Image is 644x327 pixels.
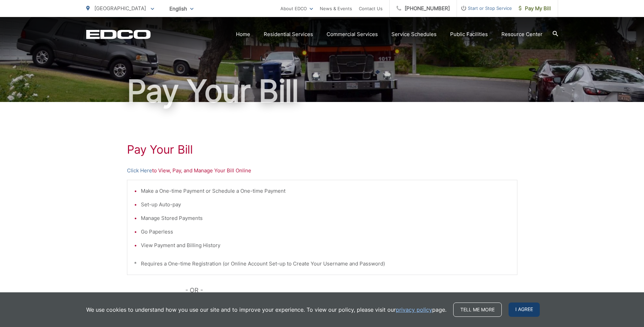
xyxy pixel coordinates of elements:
a: Home [236,30,250,38]
a: Commercial Services [327,30,378,38]
span: [GEOGRAPHIC_DATA] [94,5,146,12]
li: View Payment and Billing History [141,241,510,249]
a: Contact Us [359,4,383,13]
a: Resource Center [501,30,542,38]
p: * Requires a One-time Registration (or Online Account Set-up to Create Your Username and Password) [134,260,510,268]
li: Set-up Auto-pay [141,201,510,209]
span: Pay My Bill [519,4,551,13]
a: privacy policy [396,306,432,314]
span: I agree [509,303,540,317]
li: Make a One-time Payment or Schedule a One-time Payment [141,187,510,195]
li: Manage Stored Payments [141,214,510,222]
p: - OR - [185,285,517,295]
h1: Pay Your Bill [86,74,558,108]
span: English [164,3,199,15]
p: to View, Pay, and Manage Your Bill Online [127,167,517,175]
a: EDCD logo. Return to the homepage. [86,30,151,39]
li: Go Paperless [141,228,510,236]
a: News & Events [320,4,352,13]
a: Service Schedules [391,30,437,38]
p: We use cookies to understand how you use our site and to improve your experience. To view our pol... [86,306,446,314]
h1: Pay Your Bill [127,143,517,156]
a: About EDCO [280,4,313,13]
a: Tell me more [453,303,502,317]
a: Residential Services [264,30,313,38]
a: Click Here [127,167,152,175]
a: Public Facilities [450,30,488,38]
